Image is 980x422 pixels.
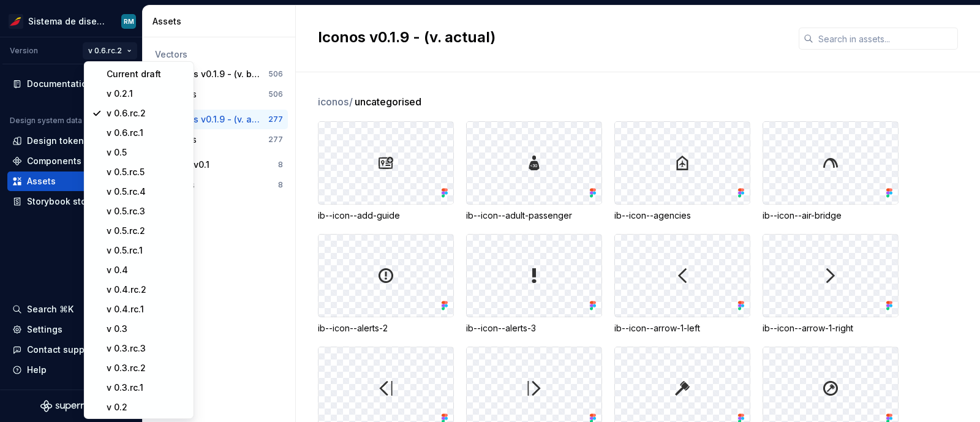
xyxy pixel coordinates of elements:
[107,225,186,237] div: v 0.5.rc.2
[107,264,186,276] div: v 0.4
[107,401,186,413] div: v 0.2
[107,323,186,335] div: v 0.3
[107,244,186,257] div: v 0.5.rc.1
[107,146,186,159] div: v 0.5
[107,205,186,217] div: v 0.5.rc.3
[107,88,186,100] div: v 0.2.1
[107,382,186,394] div: v 0.3.rc.1
[107,127,186,139] div: v 0.6.rc.1
[107,362,186,374] div: v 0.3.rc.2
[107,342,186,355] div: v 0.3.rc.3
[107,303,186,315] div: v 0.4.rc.1
[107,166,186,178] div: v 0.5.rc.5
[107,284,186,296] div: v 0.4.rc.2
[107,186,186,198] div: v 0.5.rc.4
[107,68,186,80] div: Current draft
[107,107,186,119] div: v 0.6.rc.2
